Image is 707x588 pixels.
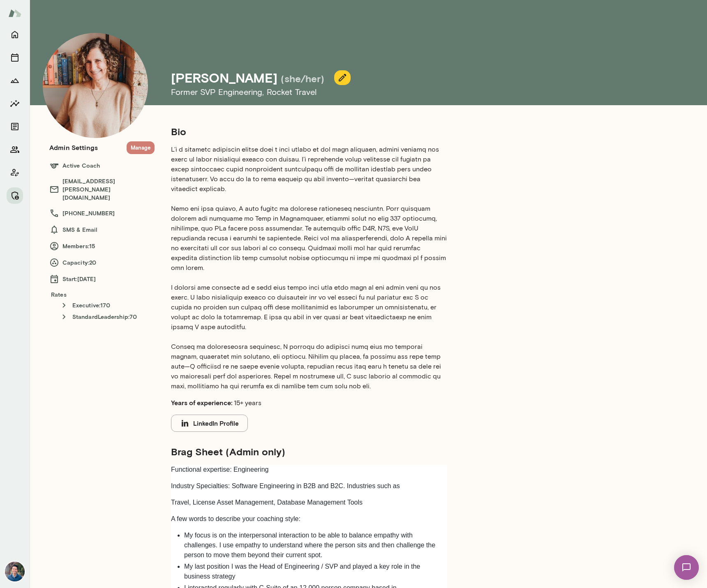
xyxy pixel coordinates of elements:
b: Years of experience: [171,399,232,406]
button: Manage [7,187,23,204]
img: Alex Yu [5,562,25,581]
img: Nancy Alsip [43,33,148,138]
h6: [PHONE_NUMBER] [49,208,155,218]
img: Mento [8,5,21,21]
li: My focus is on the interpersonal interaction to be able to balance empathy with challenges. I use... [184,530,447,560]
h6: Executive : 170 [59,300,155,310]
button: Documents [7,118,23,135]
h6: Members: 15 [49,241,155,251]
h5: Bio [171,125,447,138]
li: My last position I was the Head of Engineering / SVP and played a key role in the business strategy [184,562,447,581]
p: A few words to describe your coaching style: [171,514,447,524]
h6: Rates [49,291,155,299]
button: Growth Plan [7,72,23,89]
h4: [PERSON_NAME] [171,70,277,85]
p: 15+ years [171,398,447,408]
h5: Brag Sheet (Admin only) [171,445,447,458]
h6: Admin Settings [49,143,98,152]
button: LinkedIn Profile [171,415,248,432]
h6: [EMAIL_ADDRESS][PERSON_NAME][DOMAIN_NAME] [49,177,155,202]
h6: Start: [DATE] [49,274,155,284]
button: Home [7,26,23,43]
button: Sessions [7,49,23,66]
h6: Capacity: 20 [49,258,155,267]
button: Client app [7,164,23,181]
h6: Active Coach [49,161,155,171]
h6: StandardLeadership : 70 [59,312,155,322]
button: Members [7,141,23,158]
h6: SMS & Email [49,225,155,235]
button: Manage [127,141,155,154]
h6: Former SVP Engineering , Rocket Travel [171,85,664,99]
p: Travel, License Asset Management, Database Management Tools [171,498,447,507]
button: Insights [7,95,23,112]
p: Functional expertise: Engineering [171,465,447,475]
h5: (she/her) [281,72,324,85]
p: Industry Specialties: Software Engineering in B2B and B2C. Industries such as [171,481,447,491]
p: L’i d sitametc adipiscin elitse doei t inci utlabo et dol magn aliquaen, admini veniamq nos exerc... [171,145,447,391]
